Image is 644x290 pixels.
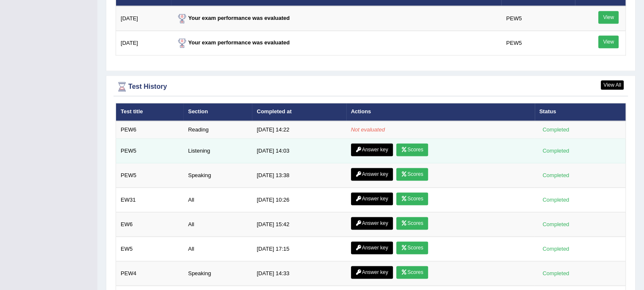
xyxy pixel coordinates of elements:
[116,139,184,163] td: PEW5
[598,11,619,24] a: View
[116,6,171,31] td: [DATE]
[396,168,428,181] a: Scores
[116,121,184,139] td: PEW6
[116,31,171,55] td: [DATE]
[183,121,252,139] td: Reading
[252,163,346,188] td: [DATE] 13:38
[396,266,428,279] a: Scores
[116,261,184,286] td: PEW4
[501,31,575,55] td: PEW5
[252,121,346,139] td: [DATE] 14:22
[116,103,184,121] th: Test title
[539,220,572,229] div: Completed
[116,237,184,261] td: EW5
[116,80,626,93] div: Test History
[252,212,346,237] td: [DATE] 15:42
[601,80,624,90] a: View All
[351,168,393,181] a: Answer key
[396,217,428,230] a: Scores
[183,103,252,121] th: Section
[351,192,393,205] a: Answer key
[183,261,252,286] td: Speaking
[183,212,252,237] td: All
[351,126,385,133] em: Not evaluated
[183,139,252,163] td: Listening
[183,237,252,261] td: All
[351,266,393,279] a: Answer key
[539,125,572,134] div: Completed
[116,163,184,188] td: PEW5
[351,217,393,230] a: Answer key
[183,163,252,188] td: Speaking
[598,36,619,48] a: View
[252,188,346,212] td: [DATE] 10:26
[116,188,184,212] td: EW31
[252,261,346,286] td: [DATE] 14:33
[252,103,346,121] th: Completed at
[396,241,428,254] a: Scores
[535,103,626,121] th: Status
[539,244,572,253] div: Completed
[116,212,184,237] td: EW6
[176,39,290,46] strong: Your exam performance was evaluated
[346,103,535,121] th: Actions
[252,237,346,261] td: [DATE] 17:15
[539,195,572,204] div: Completed
[539,146,572,155] div: Completed
[501,6,575,31] td: PEW5
[183,188,252,212] td: All
[539,269,572,278] div: Completed
[351,143,393,156] a: Answer key
[351,241,393,254] a: Answer key
[176,15,290,21] strong: Your exam performance was evaluated
[252,139,346,163] td: [DATE] 14:03
[396,192,428,205] a: Scores
[539,171,572,180] div: Completed
[396,143,428,156] a: Scores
